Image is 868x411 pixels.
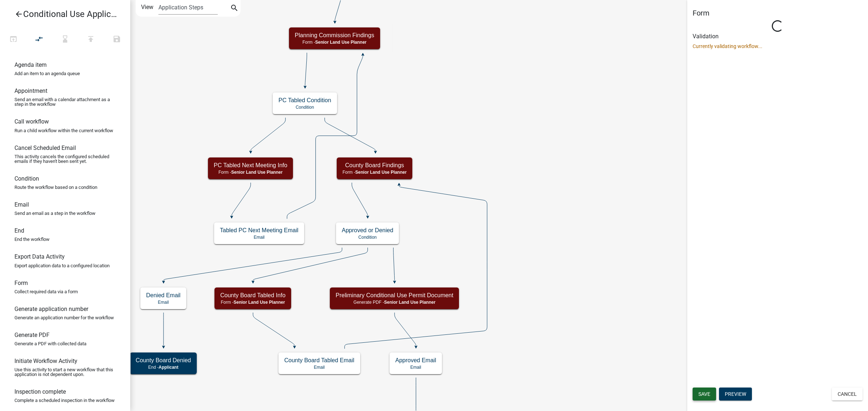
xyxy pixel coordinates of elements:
[14,388,66,395] h6: Inspection complete
[395,365,436,370] p: Email
[9,35,18,45] i: open_in_browser
[342,162,407,169] h5: County Board Findings
[284,365,354,370] p: Email
[159,365,179,370] span: Applicant
[136,365,191,370] p: End -
[86,35,95,45] i: publish
[214,162,287,169] h5: PC Tabled Next Meeting Info
[698,391,710,397] span: Save
[0,32,130,49] div: Workflow actions
[693,43,863,50] p: Currently validating workflow...
[342,170,407,175] p: Form -
[384,300,435,305] span: Senior Land Use Planner
[112,35,121,45] i: save
[14,398,115,403] p: Complete a scheduled inspection in the workflow
[693,388,716,401] button: Save
[14,358,77,364] h6: Initiate Workflow Activity
[229,3,240,14] button: search
[14,280,28,286] h6: Form
[278,97,331,104] h5: PC Tabled Condition
[278,105,331,110] p: Condition
[220,292,285,299] h5: County Board Tabled Info
[26,32,52,47] button: Auto Layout
[693,33,863,40] h6: Validation
[284,357,354,364] h5: County Board Tabled Email
[14,61,47,68] h6: Agenda item
[295,32,374,39] h5: Planning Commission Findings
[14,175,39,182] h6: Condition
[35,35,44,45] i: compare_arrows
[832,388,863,401] button: Cancel
[14,118,49,125] h6: Call workflow
[14,71,80,76] p: Add an item to an agenda queue
[14,10,23,20] i: arrow_back
[14,341,86,346] p: Generate a PDF with collected data
[6,6,119,22] a: Conditional Use Application
[14,263,110,268] p: Export application data to a configured location
[52,32,78,47] button: Validating Workflow
[230,4,239,14] i: search
[14,185,97,190] p: Route the workflow based on a condition
[136,357,191,364] h5: County Board Denied
[315,40,366,45] span: Senior Land Use Planner
[14,332,50,338] h6: Generate PDF
[14,315,114,320] p: Generate an application number for the workflow
[220,227,298,234] h5: Tabled PC Next Meeting Email
[14,237,50,242] p: End the workflow
[295,40,374,45] p: Form -
[14,253,65,260] h6: Export Data Activity
[78,32,104,47] button: Publish
[214,170,287,175] p: Form -
[342,227,393,234] h5: Approved or Denied
[104,32,130,47] button: Save
[14,128,113,133] p: Run a child workflow within the current workflow
[14,87,47,94] h6: Appointment
[14,227,24,234] h6: End
[342,235,393,240] p: Condition
[14,367,116,377] p: Use this activity to start a new workflow that this application is not dependent upon.
[14,211,95,216] p: Send an email as a step in the workflow
[14,97,116,107] p: Send an email with a calendar attachment as a step in the workflow
[14,154,116,164] p: This activity cancels the configured scheduled emails if they haven't been sent yet.
[395,357,436,364] h5: Approved Email
[220,300,285,305] p: Form -
[14,306,88,312] h6: Generate application number
[336,300,453,305] p: Generate PDF -
[14,201,29,208] h6: Email
[0,32,26,47] button: Test Workflow
[693,9,863,17] h5: Form
[14,144,76,151] h6: Cancel Scheduled Email
[231,170,282,175] span: Senior Land Use Planner
[146,292,180,299] h5: Denied Email
[336,292,453,299] h5: Preliminary Conditional Use Permit Document
[220,235,298,240] p: Email
[14,289,78,294] p: Collect required data via a form
[355,170,407,175] span: Senior Land Use Planner
[146,300,180,305] p: Email
[61,35,69,45] i: hourglass_bottom
[719,388,752,401] button: Preview
[234,300,285,305] span: Senior Land Use Planner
